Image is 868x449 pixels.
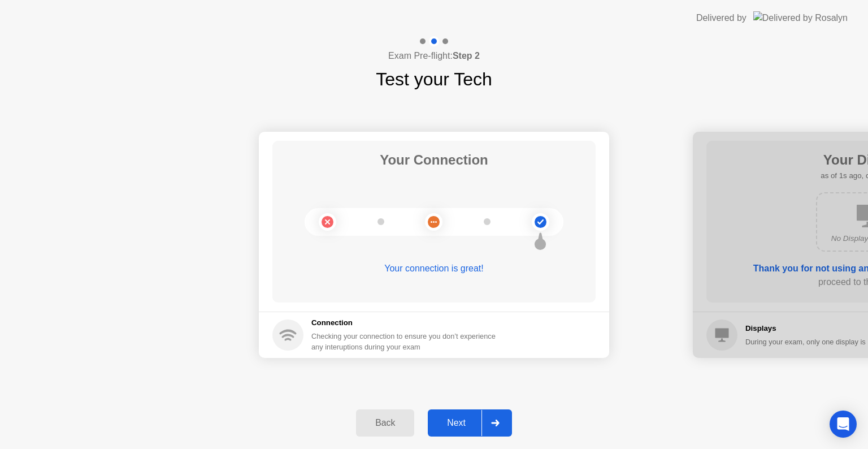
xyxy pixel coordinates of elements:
button: Back [356,409,414,437]
img: Delivered by Rosalyn [753,11,848,24]
h5: Connection [311,317,502,329]
div: Open Intercom Messenger [830,411,857,438]
div: Your connection is great! [272,262,596,275]
h1: Test your Tech [376,66,492,93]
h4: Exam Pre-flight: [388,49,480,63]
div: Next [431,418,481,428]
div: Back [359,418,411,428]
div: Checking your connection to ensure you don’t experience any interuptions during your exam [311,331,502,352]
b: Step 2 [453,51,480,61]
button: Next [428,409,512,437]
h1: Your Connection [380,150,488,170]
div: Delivered by [696,11,747,25]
